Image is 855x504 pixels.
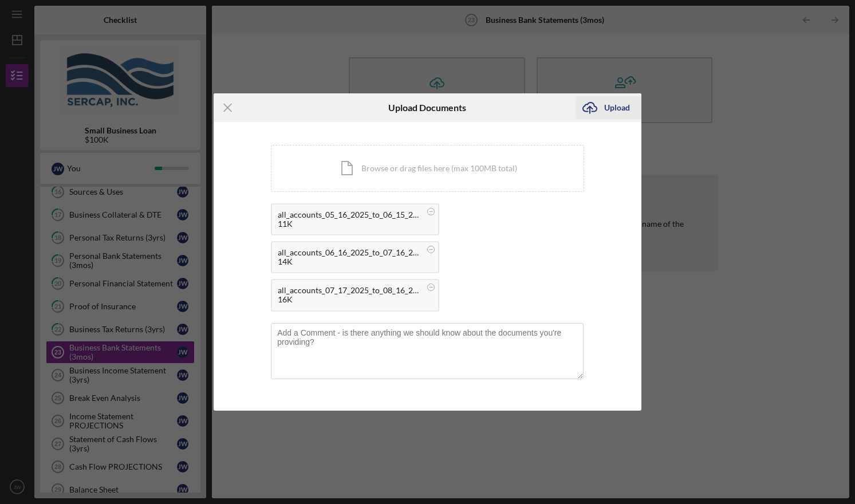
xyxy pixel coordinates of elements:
[278,295,421,304] div: 16K
[604,96,630,119] div: Upload
[278,248,421,257] div: all_accounts_06_16_2025_to_07_16_2025.csv
[278,257,421,266] div: 14K
[278,219,421,229] div: 11K
[576,96,641,119] button: Upload
[278,286,421,295] div: all_accounts_07_17_2025_to_08_16_2025.csv
[388,103,466,113] h6: Upload Documents
[278,210,421,219] div: all_accounts_05_16_2025_to_06_15_2025.csv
